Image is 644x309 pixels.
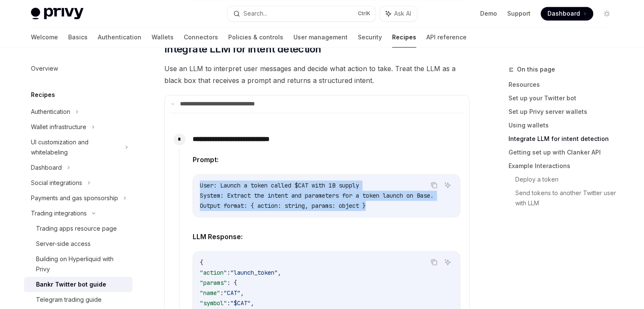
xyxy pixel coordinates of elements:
[509,105,620,119] a: Set up Privy server wallets
[251,299,254,307] span: ,
[547,9,580,18] span: Dashboard
[193,232,243,241] strong: LLM Response:
[68,27,88,47] a: Basics
[228,27,283,47] a: Policies & controls
[36,254,127,274] div: Building on Hyperliquid with Privy
[517,64,555,74] span: On this page
[31,63,58,74] div: Overview
[243,8,267,19] div: Search...
[200,202,366,210] span: Output format: { action: string, params: object }
[200,192,434,199] span: System: Extract the intent and parameters for a token launch on Base.
[426,27,467,47] a: API reference
[164,63,470,86] span: Use an LLM to interpret user messages and decide what action to take. Treat the LLM as a black bo...
[442,257,453,268] button: Ask AI
[98,27,141,47] a: Authentication
[24,251,133,277] a: Building on Hyperliquid with Privy
[200,269,227,276] span: "action"
[380,6,417,21] button: Ask AI
[509,132,620,146] a: Integrate LLM for intent detection
[31,122,86,132] div: Wallet infrastructure
[480,9,497,18] a: Demo
[278,269,281,276] span: ,
[36,239,91,249] div: Server-side access
[184,27,218,47] a: Connectors
[509,78,620,91] a: Resources
[509,91,620,105] a: Set up your Twitter bot
[31,193,118,203] div: Payments and gas sponsorship
[358,10,370,17] span: Ctrl K
[31,90,55,100] h5: Recipes
[358,27,382,47] a: Security
[509,119,620,132] a: Using wallets
[31,27,58,47] a: Welcome
[293,27,348,47] a: User management
[394,9,411,18] span: Ask AI
[31,163,62,173] div: Dashboard
[200,289,220,297] span: "name"
[224,289,240,297] span: "CAT"
[230,269,278,276] span: "launch_token"
[31,8,83,19] img: light logo
[31,208,87,218] div: Trading integrations
[230,299,251,307] span: "$CAT"
[515,173,620,186] a: Deploy a token
[24,292,133,307] a: Telegram trading guide
[200,299,227,307] span: "symbol"
[515,186,620,210] a: Send tokens to another Twitter user with LLM
[24,221,133,236] a: Trading apps resource page
[240,289,244,297] span: ,
[164,42,321,56] span: Integrate LLM for intent detection
[36,223,117,234] div: Trading apps resource page
[227,279,237,287] span: : {
[227,6,376,21] button: Search...CtrlK
[31,137,120,157] div: UI customization and whitelabeling
[36,295,102,305] div: Telegram trading guide
[509,159,620,173] a: Example Interactions
[24,236,133,251] a: Server-side access
[24,277,133,292] a: Bankr Twitter bot guide
[507,9,531,18] a: Support
[227,299,230,307] span: :
[31,178,82,188] div: Social integrations
[200,259,203,266] span: {
[541,7,593,20] a: Dashboard
[31,107,70,117] div: Authentication
[200,182,359,189] span: User: Launch a token called $CAT with 1B supply
[392,27,416,47] a: Recipes
[227,269,230,276] span: :
[428,179,439,190] button: Copy the contents from the code block
[509,146,620,159] a: Getting set up with Clanker API
[200,279,227,287] span: "params"
[600,7,614,20] button: Toggle dark mode
[220,289,224,297] span: :
[442,179,453,190] button: Ask AI
[428,257,439,268] button: Copy the contents from the code block
[193,155,218,164] strong: Prompt:
[24,61,133,76] a: Overview
[152,27,174,47] a: Wallets
[36,279,106,290] div: Bankr Twitter bot guide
